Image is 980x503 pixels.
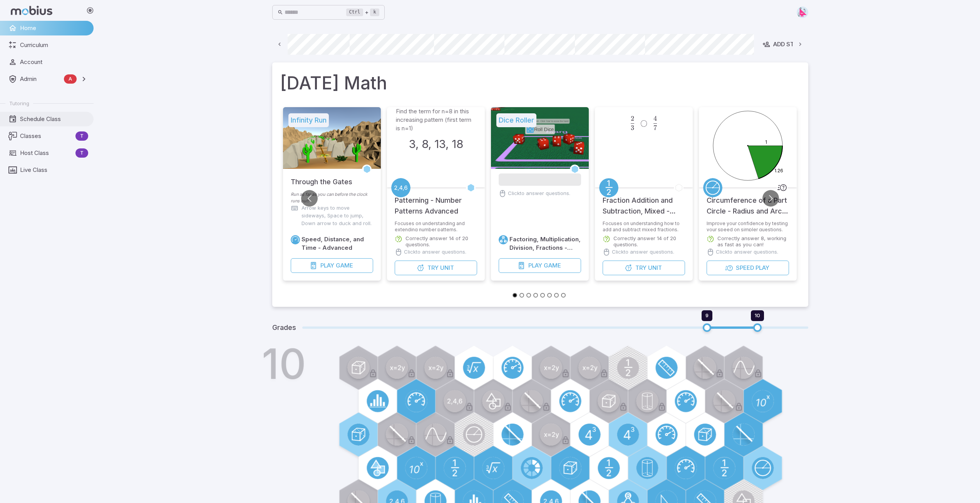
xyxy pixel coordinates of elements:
[335,261,353,270] span: Game
[302,204,373,227] p: Arrow keys to move sideways, Space to jump, Down arrow to duck and roll.
[599,178,618,197] a: Fractions/Decimals
[540,293,545,298] button: Go to slide 5
[20,132,72,140] span: Classes
[346,8,379,17] div: +
[395,220,477,231] p: Focuses on understanding and extending number patterns.
[409,136,463,153] h3: 3, 8, 13, 18
[291,169,352,187] h5: Through the Gates
[302,235,373,252] h6: Speed, Distance, and Time - Advanced
[395,187,477,217] h5: Patterning - Number Patterns Advanced
[735,264,754,272] span: Speed
[395,261,477,275] button: TryUnit
[526,293,531,298] button: Go to slide 3
[762,190,779,207] button: Go to next slide
[716,248,778,256] p: Click to answer questions.
[707,187,789,217] h5: Circumference of a Part Circle - Radius and Arc Length to Fraction (Decimal)
[762,40,814,49] div: Add Student
[797,7,808,18] img: right-triangle.svg
[499,235,508,244] a: Factors/Primes
[404,248,466,256] p: Click to answer questions.
[261,343,306,385] h1: 10
[320,261,334,270] span: Play
[603,220,685,231] p: Focuses on understanding how to add and subtract mixed fractions.
[703,178,722,197] a: Circles
[717,235,789,247] p: Correctly answer 8, working as fast as you can!
[653,114,657,123] span: 4
[543,261,561,270] span: Game
[291,258,373,273] button: PlayGame
[528,261,542,270] span: Play
[75,149,88,157] span: T
[20,166,88,174] span: Live Class
[630,124,634,132] span: 3
[630,114,634,123] span: 2
[648,264,662,272] span: Unit
[20,149,72,157] span: Host Class
[519,293,524,298] button: Go to slide 2
[288,113,329,127] h5: Infinity Run
[405,235,477,247] p: Correctly answer 14 of 20 questions.
[657,116,658,125] span: ​
[612,248,674,256] p: Click to answer questions.
[561,293,566,298] button: Go to slide 8
[707,220,789,231] p: Improve your confidence by testing your speed on simpler questions.
[774,168,783,173] text: 1.26
[301,190,318,207] button: Go to previous slide
[496,113,536,127] h5: Dice Roller
[635,264,646,272] span: Try
[9,100,29,107] span: Tutoring
[765,139,767,145] text: 1
[755,312,760,318] span: 10
[653,124,657,132] span: 7
[640,119,647,127] span: ◯
[427,264,438,272] span: Try
[509,235,581,252] h6: Factoring, Multiplication, Division, Fractions - Advanced
[280,70,801,96] h1: [DATE] Math
[346,8,364,16] kbd: Ctrl
[396,107,476,133] p: Find the term for n=8 in this increasing pattern (first term is n=1)
[440,264,454,272] span: Unit
[64,75,77,83] span: A
[513,293,517,298] button: Go to slide 1
[554,293,559,298] button: Go to slide 7
[499,258,581,273] button: PlayGame
[20,41,88,49] span: Curriculum
[75,132,88,140] span: T
[603,261,685,275] button: TryUnit
[20,115,88,123] span: Schedule Class
[603,187,685,217] h5: Fraction Addition and Subtraction, Mixed - Advanced
[291,235,300,244] a: Speed/Distance/Time
[547,293,552,298] button: Go to slide 6
[707,261,789,275] button: SpeedPlay
[533,293,538,298] button: Go to slide 4
[20,58,88,66] span: Account
[613,235,685,247] p: Correctly answer 14 of 20 questions.
[508,190,570,197] p: Click to answer questions.
[272,322,296,333] h5: Grades
[755,264,769,272] span: Play
[20,75,61,83] span: Admin
[391,178,410,197] a: Patterning
[370,8,379,16] kbd: k
[291,191,373,204] p: Run as far as you can before the clock runs out!
[634,116,635,125] span: ​
[20,24,88,32] span: Home
[705,312,709,318] span: 9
